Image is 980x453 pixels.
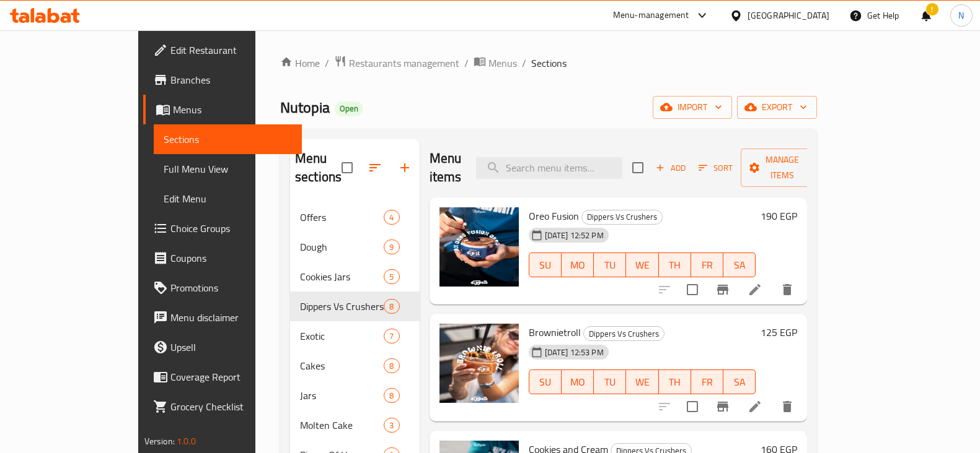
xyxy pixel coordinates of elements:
a: Coupons [143,243,302,273]
a: Grocery Checklist [143,392,302,421]
span: SU [534,256,557,274]
a: Sections [154,124,302,154]
div: items [384,239,399,254]
a: Choice Groups [143,214,302,243]
span: Restaurants management [349,56,459,71]
h6: 190 EGP [761,207,797,225]
span: [DATE] 12:53 PM [540,347,609,358]
span: 9 [384,241,399,253]
div: items [384,299,399,314]
button: export [737,96,817,119]
button: MO [562,252,594,277]
a: Coverage Report [143,362,302,392]
span: Sections [531,56,567,71]
button: Branch-specific-item [708,392,738,421]
span: TU [599,373,621,391]
span: Sort [699,161,733,175]
a: Edit Menu [154,184,302,214]
span: Menus [488,56,517,71]
div: Open [335,101,363,116]
button: WE [626,252,658,277]
a: Upsell [143,332,302,362]
span: Sections [164,132,292,147]
div: items [384,269,399,284]
a: Restaurants management [334,55,459,71]
span: Grocery Checklist [170,399,292,414]
div: items [384,210,399,225]
span: 4 [384,212,399,223]
span: Select to update [679,277,705,303]
span: Offers [300,210,384,225]
div: Molten Cake3 [290,410,420,440]
span: Version: [144,433,175,449]
span: Jars [300,388,384,403]
span: Oreo Fusion [529,207,579,225]
button: SA [723,252,756,277]
span: SA [728,256,751,274]
span: 8 [384,360,399,372]
li: / [464,56,469,71]
button: Manage items [741,149,824,187]
div: Molten Cake [300,418,384,433]
span: Sort items [691,158,741,178]
span: Exotic [300,329,384,343]
h2: Menu items [430,149,462,186]
button: TH [659,252,691,277]
button: FR [691,252,723,277]
div: Cookies Jars5 [290,262,420,291]
a: Edit menu item [748,282,762,297]
div: items [384,329,399,343]
div: Cookies Jars [300,269,384,284]
span: Dippers Vs Crushers [300,299,384,314]
button: TU [594,369,626,394]
span: 8 [384,390,399,402]
span: Add item [651,158,691,178]
h6: 125 EGP [761,324,797,341]
div: Dippers Vs Crushers8 [290,291,420,321]
span: Manage items [751,152,814,183]
span: Promotions [170,280,292,295]
span: Branches [170,72,292,87]
input: search [476,157,622,179]
div: items [384,358,399,373]
span: Dippers Vs Crushers [582,210,662,224]
button: import [653,96,732,119]
div: Dippers Vs Crushers [581,210,663,225]
a: Menu disclaimer [143,303,302,332]
span: Edit Menu [164,191,292,206]
span: 8 [384,301,399,313]
span: 3 [384,420,399,431]
span: Dough [300,239,384,254]
span: Dippers Vs Crushers [584,327,664,341]
a: Edit menu item [748,399,762,414]
button: delete [772,275,802,304]
span: 7 [384,330,399,342]
span: 1.0.0 [177,433,196,449]
button: Add section [390,153,420,183]
a: Branches [143,65,302,95]
button: SA [723,369,756,394]
span: Menu disclaimer [170,310,292,325]
a: Menus [143,95,302,124]
span: Coupons [170,251,292,265]
a: Menus [474,55,517,71]
img: Oreo Fusion [439,207,519,287]
div: Offers4 [290,202,420,232]
span: Select to update [679,394,705,420]
div: items [384,418,399,433]
span: Cakes [300,358,384,373]
button: SU [529,252,562,277]
div: Jars8 [290,381,420,410]
button: TH [659,369,691,394]
span: FR [696,373,718,391]
h2: Menu sections [295,149,342,186]
img: Brownietroll [439,324,519,403]
span: SU [534,373,557,391]
span: MO [567,256,589,274]
div: [GEOGRAPHIC_DATA] [748,9,829,22]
